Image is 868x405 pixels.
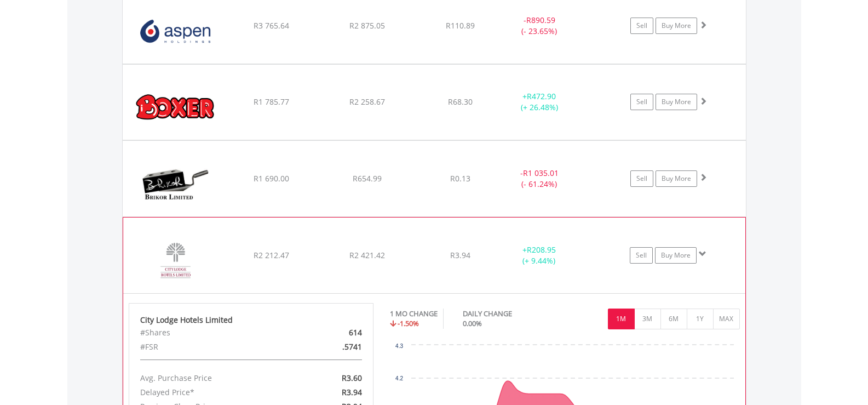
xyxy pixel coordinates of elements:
button: 1Y [687,309,714,329]
div: - (- 61.24%) [498,168,581,190]
span: R654.99 [353,173,382,184]
span: 0.00% [463,318,482,328]
span: R3 765.64 [254,20,289,31]
span: R2 212.47 [254,250,289,260]
a: Sell [630,18,653,34]
span: R3.60 [342,373,362,383]
a: Buy More [655,247,697,264]
button: MAX [713,309,740,329]
span: R1 690.00 [254,173,289,184]
span: R3.94 [342,387,362,397]
span: R2 258.67 [349,96,385,107]
span: R1 035.01 [523,168,559,178]
a: Buy More [656,170,697,187]
div: DAILY CHANGE [463,309,550,319]
div: Avg. Purchase Price [132,371,291,385]
a: Buy More [656,94,697,110]
a: Buy More [656,18,697,34]
span: R0.13 [450,173,470,184]
span: -1.50% [398,318,419,328]
a: Sell [630,247,653,264]
div: + (+ 26.48%) [498,91,581,113]
div: #FSR [132,340,291,354]
div: City Lodge Hotels Limited [140,315,363,326]
span: R110.89 [446,20,475,31]
div: .5741 [291,340,370,354]
div: - (- 23.65%) [498,15,581,37]
div: Delayed Price* [132,385,291,400]
button: 1M [608,309,635,329]
div: 614 [291,326,370,340]
span: R208.95 [527,244,556,255]
div: + (+ 9.44%) [498,244,580,266]
img: EQU.ZA.BIK.png [128,155,222,214]
text: 4.3 [395,343,403,349]
a: Sell [630,170,653,187]
img: EQU.ZA.BOX.png [128,78,222,137]
div: #Shares [132,326,291,340]
span: R2 421.42 [349,250,385,260]
text: 4.2 [395,375,403,381]
span: R890.59 [526,15,555,25]
span: R2 875.05 [349,20,385,31]
span: R68.30 [448,96,473,107]
button: 6M [660,309,687,329]
span: R3.94 [450,250,470,260]
span: R472.90 [527,91,556,101]
img: EQU.ZA.APN.png [128,2,222,61]
a: Sell [630,94,653,110]
div: 1 MO CHANGE [390,309,438,319]
button: 3M [634,309,661,329]
img: EQU.ZA.CLH.png [129,231,223,290]
span: R1 785.77 [254,96,289,107]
